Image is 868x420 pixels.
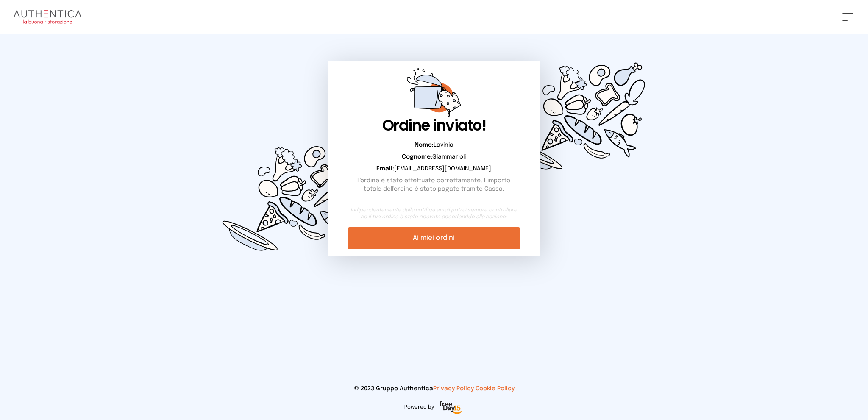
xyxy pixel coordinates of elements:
a: Ai miei ordini [348,227,520,249]
a: Privacy Policy [433,386,474,392]
img: logo-freeday.3e08031.png [437,400,464,417]
b: Nome: [415,142,434,148]
span: Powered by [404,404,434,411]
a: Cookie Policy [476,386,515,392]
img: logo.8f33a47.png [14,10,81,24]
b: Email: [376,166,394,172]
img: d0449c3114cc73e99fc76ced0c51d0cd.svg [495,34,658,198]
img: d0449c3114cc73e99fc76ced0c51d0cd.svg [210,115,373,280]
small: Indipendentemente dalla notifica email potrai sempre controllare se il tuo ordine è stato ricevut... [348,207,520,220]
p: Lavinia [348,141,520,149]
h1: Ordine inviato! [348,117,520,134]
p: [EMAIL_ADDRESS][DOMAIN_NAME] [348,164,520,173]
b: Cognome: [402,154,432,160]
p: L'ordine è stato effettuato correttamente. L'importo totale dell'ordine è stato pagato tramite Ca... [348,176,520,193]
p: Giammarioli [348,153,520,161]
p: © 2023 Gruppo Authentica [14,384,854,393]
